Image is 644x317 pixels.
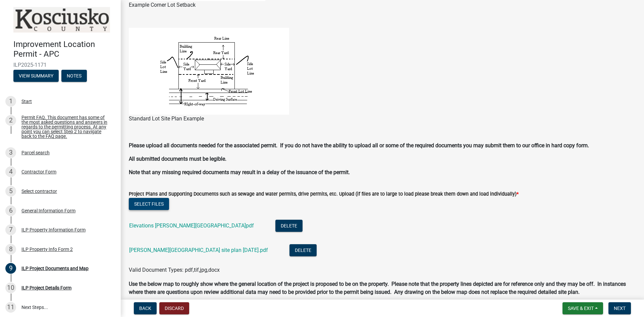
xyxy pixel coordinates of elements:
div: Select contractor [21,189,57,194]
button: Save & Exit [562,302,603,314]
h4: Improvement Location Permit - APC [13,40,115,59]
strong: All submitted documents must be legible. [129,156,226,162]
wm-modal-confirm: Delete Document [275,223,303,229]
wm-modal-confirm: Delete Document [289,247,317,254]
button: Next [608,302,631,314]
div: ILP Property Info Form 2 [21,247,73,252]
div: 7 [5,224,16,235]
div: 1 [5,96,16,107]
button: Notes [61,70,87,82]
div: 3 [5,147,16,158]
img: Kosciusko County, Indiana [13,7,110,33]
button: Back [134,302,157,314]
span: Save & Exit [568,306,594,311]
div: 6 [5,205,16,216]
label: Project Plans and Supporting Documents such as sewage and water permits, drive permits, etc. Uplo... [129,192,519,197]
img: lot_setback_pics_f73b0f8a-4d41-487b-93b4-04c1c3089d74.bmp [129,28,289,115]
span: Back [139,306,151,311]
strong: Please upload all documents needed for the associated permit. If you do not have the ability to u... [129,142,589,149]
div: Start [21,99,32,104]
div: Parcel search [21,150,50,155]
span: ILP2025-1171 [13,62,107,68]
button: View Summary [13,70,59,82]
div: ILP Project Documents and Map [21,266,89,271]
button: Discard [159,302,189,314]
strong: Note that any missing required documents may result in a delay of the issuance of the permit. [129,169,350,175]
strong: Use the below map to roughly show where the general location of the project is proposed to be on ... [129,281,626,295]
div: 5 [5,186,16,197]
button: Delete [289,244,317,256]
a: Elevations [PERSON_NAME][GEOGRAPHIC_DATA]pdf [129,222,254,229]
div: 11 [5,302,16,313]
div: Contractor Form [21,169,56,174]
div: 8 [5,244,16,255]
span: Valid Document Types: pdf,tif,jpg,docx [129,267,220,273]
div: 10 [5,282,16,293]
div: ILP Project Details Form [21,285,71,290]
wm-modal-confirm: Summary [13,73,59,79]
div: General Information Form [21,208,75,213]
div: ILP Property Information Form [21,227,86,232]
div: 2 [5,115,16,126]
figcaption: Example Corner Lot Setback [129,1,636,9]
div: Permit FAQ. This document has some of the most asked questions and answers in regards to the perm... [21,115,110,139]
a: [PERSON_NAME][GEOGRAPHIC_DATA] site plan [DATE].pdf [129,247,268,253]
wm-modal-confirm: Notes [61,73,87,79]
button: Delete [275,220,303,232]
span: Next [614,306,626,311]
figcaption: Standard Lot Site Plan Example [129,115,636,123]
div: 9 [5,263,16,274]
button: Select files [129,198,169,210]
div: 4 [5,166,16,177]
